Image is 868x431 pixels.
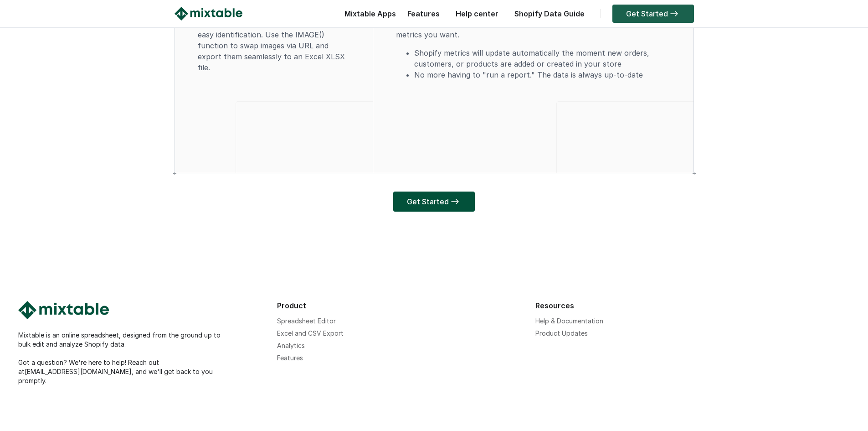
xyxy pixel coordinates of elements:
a: Get Started [612,5,694,23]
li: No more having to "run a report." The data is always up-to-date [414,69,671,80]
a: Help & Documentation [535,317,603,325]
a: Features [277,354,303,362]
a: Get Started [393,192,475,212]
img: Mixtable logo [175,7,242,21]
div: Product [277,301,527,310]
div: Mixtable is an online spreadsheet, designed from the ground up to bulk edit and analyze Shopify d... [18,331,268,385]
div: Resources [535,301,785,310]
a: Features [403,9,444,18]
img: Mixtable logo [18,301,109,319]
a: Analytics [277,342,305,349]
a: Spreadsheet Editor [277,317,336,325]
a: Shopify Data Guide [510,9,589,18]
div: Mixtable Apps [340,7,396,25]
a: Excel and CSV Export [277,329,344,337]
li: Shopify metrics will update automatically the moment new orders, customers, or products are added... [414,47,671,69]
img: arrow-right.svg [668,11,680,16]
img: arrow-right.svg [449,199,461,204]
a: Help center [451,9,503,18]
a: [EMAIL_ADDRESS][DOMAIN_NAME] [25,368,132,375]
a: Product Updates [535,329,588,337]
